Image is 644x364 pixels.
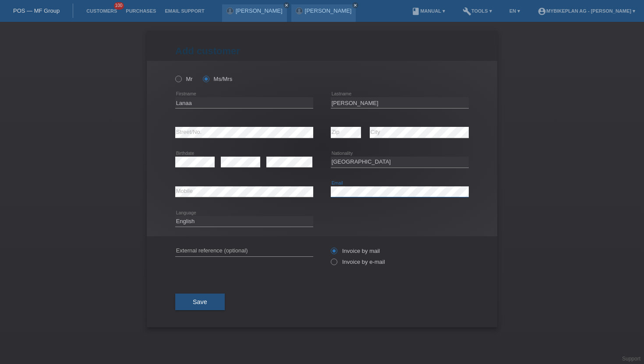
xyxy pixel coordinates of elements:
[175,76,193,82] label: Mr
[284,3,289,7] i: close
[505,8,524,14] a: EN ▾
[305,7,352,14] a: [PERSON_NAME]
[458,8,496,14] a: buildTools ▾
[533,8,640,14] a: account_circleMybikeplan AG - [PERSON_NAME] ▾
[82,8,121,14] a: Customers
[331,248,380,254] label: Invoice by mail
[203,76,209,81] input: Ms/Mrs
[203,76,232,82] label: Ms/Mrs
[121,8,160,14] a: Purchases
[175,45,469,56] h1: Add customer
[114,2,124,10] span: 100
[538,7,546,16] i: account_circle
[352,2,358,8] a: close
[353,3,357,7] i: close
[160,8,209,14] a: Email Support
[175,294,225,310] button: Save
[236,7,283,14] a: [PERSON_NAME]
[175,76,181,81] input: Mr
[193,298,207,305] span: Save
[331,259,385,265] label: Invoice by e-mail
[411,7,420,16] i: book
[331,259,336,269] input: Invoice by e-mail
[622,356,640,362] a: Support
[283,2,290,8] a: close
[463,7,471,16] i: build
[13,7,60,14] a: POS — MF Group
[407,8,449,14] a: bookManual ▾
[331,248,336,259] input: Invoice by mail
